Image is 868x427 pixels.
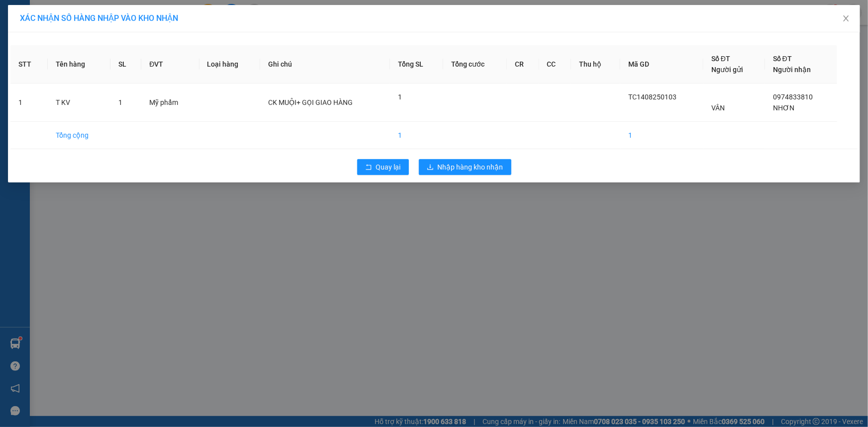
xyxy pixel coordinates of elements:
span: 0974833810 [773,93,813,101]
button: downloadNhập hàng kho nhận [419,159,511,175]
span: download [427,164,434,171]
td: Tổng cộng [48,122,111,149]
td: 1 [10,84,48,122]
td: 1 [390,122,443,149]
span: 1 [398,93,402,101]
th: Loại hàng [199,45,261,84]
button: rollbackQuay lại [357,159,409,175]
span: TC1408250103 [628,93,676,101]
span: Người gửi [711,66,743,74]
th: Tên hàng [48,45,111,84]
span: NHƠN [773,104,794,112]
span: close [842,14,850,22]
td: Mỹ phẩm [141,84,199,122]
span: CK MUỘI+ GỌI GIAO HÀNG [268,98,353,106]
span: 1 [118,98,122,106]
th: ĐVT [141,45,199,84]
span: Người nhận [773,66,811,74]
td: T KV [48,84,111,122]
button: Close [832,5,860,33]
th: Tổng SL [390,45,443,84]
span: VÂN [711,104,725,112]
span: XÁC NHẬN SỐ HÀNG NHẬP VÀO KHO NHẬN [20,13,178,23]
th: Ghi chú [260,45,390,84]
th: SL [110,45,141,84]
th: CR [507,45,539,84]
th: STT [10,45,48,84]
th: Thu hộ [571,45,620,84]
span: Quay lại [376,162,401,172]
th: Mã GD [620,45,703,84]
span: Số ĐT [773,55,792,63]
span: Nhập hàng kho nhận [438,162,503,172]
span: Số ĐT [711,55,730,63]
span: rollback [365,164,372,171]
th: CC [539,45,572,84]
td: 1 [620,122,703,149]
th: Tổng cước [443,45,507,84]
